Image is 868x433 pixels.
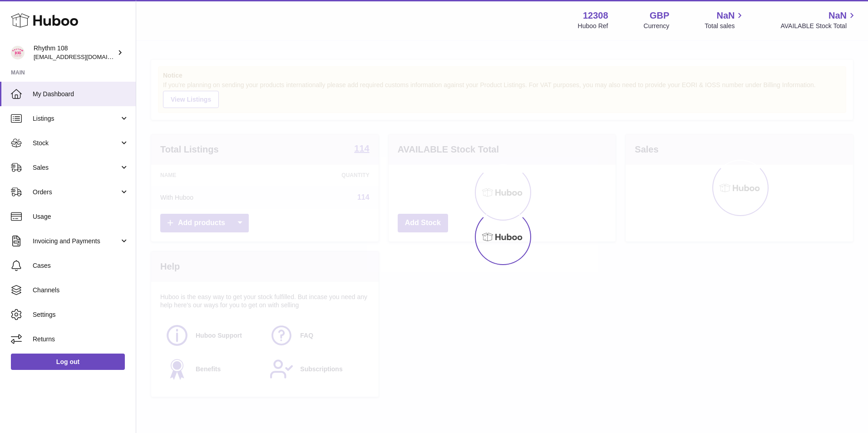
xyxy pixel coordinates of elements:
[650,10,669,22] strong: GBP
[33,261,129,270] span: Cases
[644,22,670,30] div: Currency
[34,53,133,60] span: [EMAIL_ADDRESS][DOMAIN_NAME]
[33,335,129,344] span: Returns
[716,10,735,22] span: NaN
[705,22,745,30] span: Total sales
[11,354,125,370] a: Log out
[780,10,857,30] a: NaN AVAILABLE Stock Total
[33,114,119,123] span: Listings
[33,310,129,319] span: Settings
[33,163,119,172] span: Sales
[33,237,119,246] span: Invoicing and Payments
[33,90,129,98] span: My Dashboard
[34,44,115,61] div: Rhythm 108
[829,10,847,22] span: NaN
[33,139,119,148] span: Stock
[33,286,129,295] span: Channels
[33,212,129,221] span: Usage
[583,10,608,22] strong: 12308
[578,22,608,30] div: Huboo Ref
[11,46,25,59] img: internalAdmin-12308@internal.huboo.com
[705,10,745,30] a: NaN Total sales
[33,188,119,197] span: Orders
[780,22,857,30] span: AVAILABLE Stock Total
